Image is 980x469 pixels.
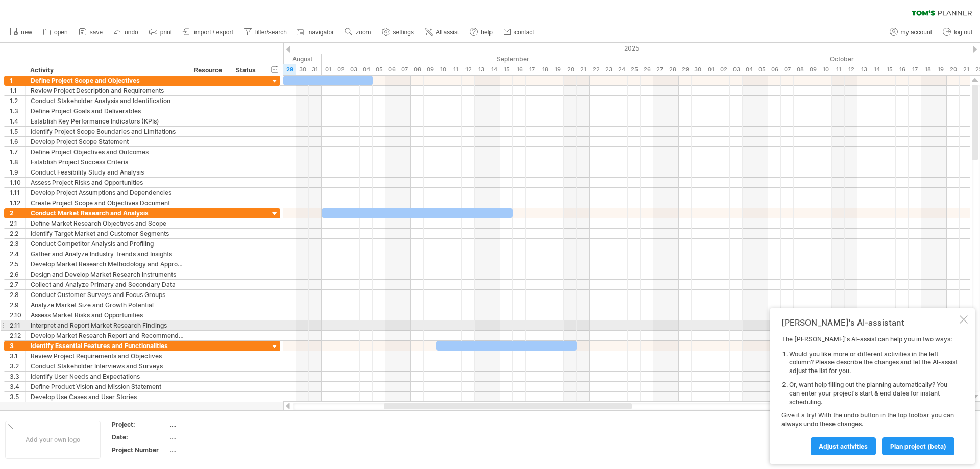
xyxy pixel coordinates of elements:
div: Saturday, 4 October 2025 [743,64,755,75]
div: Friday, 5 September 2025 [373,64,385,75]
div: Assess Project Risks and Opportunities [31,178,184,187]
div: Sunday, 5 October 2025 [755,64,768,75]
div: Conduct Competitor Analysis and Profiling [31,239,184,249]
div: 2.8 [10,290,25,300]
div: Thursday, 11 September 2025 [449,64,462,75]
div: 2.11 [10,320,25,330]
div: Create Project Scope and Objectives Document [31,198,184,208]
div: .... [170,420,256,429]
a: undo [111,26,141,39]
div: Monday, 29 September 2025 [679,64,692,75]
div: 2.3 [10,239,25,249]
div: 1.12 [10,198,25,208]
div: Sunday, 12 October 2025 [845,64,857,75]
div: Tuesday, 14 October 2025 [870,64,883,75]
div: Define Market Research Objectives and Scope [31,218,184,228]
div: Tuesday, 21 October 2025 [960,64,972,75]
div: The [PERSON_NAME]'s AI-assist can help you in two ways: Give it a try! With the undo button in th... [781,335,958,455]
div: Define Project Scope and Objectives [31,76,184,85]
div: Friday, 26 September 2025 [641,64,653,75]
li: Would you like more or different activities in the left column? Please describe the changes and l... [789,350,958,376]
div: 1.5 [10,127,25,136]
div: Wednesday, 8 October 2025 [794,64,806,75]
div: 2.6 [10,269,25,279]
div: Monday, 15 September 2025 [500,64,513,75]
div: 3.2 [10,361,25,371]
div: Date: [112,433,168,441]
div: Add your own logo [5,421,101,459]
div: Tuesday, 23 September 2025 [602,64,615,75]
div: Design and Develop Market Research Instruments [31,269,184,279]
a: new [7,26,35,39]
span: open [54,29,68,36]
span: AI assist [436,29,459,36]
div: 1.11 [10,188,25,198]
div: Tuesday, 16 September 2025 [513,64,526,75]
div: Establish Key Performance Indicators (KPIs) [31,116,184,126]
span: save [90,29,103,36]
div: Thursday, 9 October 2025 [806,64,819,75]
div: Monday, 20 October 2025 [947,64,960,75]
span: help [481,29,493,36]
span: import / export [194,29,233,36]
div: Sunday, 7 September 2025 [398,64,411,75]
div: Develop Market Research Report and Recommendations [31,331,184,340]
div: Status [236,65,258,76]
span: zoom [356,29,371,36]
div: Identify Project Scope Boundaries and Limitations [31,127,184,136]
a: open [40,26,71,39]
div: 3.5 [10,392,25,402]
div: Friday, 12 September 2025 [462,64,475,75]
span: my account [901,29,932,36]
div: Wednesday, 15 October 2025 [883,64,896,75]
div: Identify User Needs and Expectations [31,372,184,381]
div: Monday, 8 September 2025 [411,64,424,75]
div: Sunday, 19 October 2025 [934,64,947,75]
div: 1.1 [10,86,25,95]
div: Wednesday, 3 September 2025 [347,64,360,75]
div: Saturday, 20 September 2025 [564,64,577,75]
div: Sunday, 28 September 2025 [666,64,679,75]
div: Wednesday, 24 September 2025 [615,64,628,75]
div: Sunday, 31 August 2025 [309,64,322,75]
div: Thursday, 18 September 2025 [538,64,551,75]
a: my account [887,26,935,39]
div: 1.7 [10,147,25,157]
div: Wednesday, 1 October 2025 [704,64,717,75]
div: Monday, 6 October 2025 [768,64,781,75]
div: Review Project Description and Requirements [31,86,184,95]
a: print [146,26,175,39]
div: Saturday, 30 August 2025 [296,64,309,75]
div: Friday, 10 October 2025 [819,64,832,75]
div: September 2025 [322,54,704,64]
div: Friday, 29 August 2025 [283,64,296,75]
div: Develop Use Cases and User Stories [31,392,184,402]
div: Tuesday, 30 September 2025 [692,64,704,75]
div: Develop Project Scope Statement [31,137,184,146]
div: Review Project Requirements and Objectives [31,351,184,361]
div: Sunday, 14 September 2025 [487,64,500,75]
div: Thursday, 25 September 2025 [628,64,641,75]
div: 1.2 [10,96,25,106]
div: 2.7 [10,280,25,289]
div: 3 [10,341,25,351]
div: Thursday, 2 October 2025 [717,64,730,75]
div: 2.1 [10,218,25,228]
div: Friday, 19 September 2025 [551,64,564,75]
div: 1.8 [10,157,25,167]
div: Analyze Market Size and Growth Potential [31,300,184,310]
div: Project: [112,420,168,429]
a: settings [379,26,417,39]
div: Monday, 1 September 2025 [322,64,334,75]
div: 1.4 [10,116,25,126]
div: Wednesday, 17 September 2025 [526,64,538,75]
div: 3.1 [10,351,25,361]
div: 2.5 [10,259,25,269]
div: Monday, 22 September 2025 [590,64,602,75]
div: Friday, 17 October 2025 [909,64,921,75]
a: help [467,26,496,39]
div: Tuesday, 9 September 2025 [424,64,436,75]
a: zoom [342,26,374,39]
a: plan project (beta) [882,437,954,455]
div: 2.12 [10,331,25,340]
